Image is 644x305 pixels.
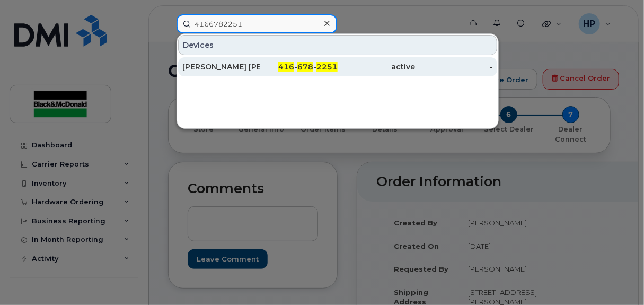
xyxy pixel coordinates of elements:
[178,57,497,76] a: [PERSON_NAME] [PERSON_NAME]416-678-2251active-
[338,62,415,72] div: active
[297,62,313,72] span: 678
[278,62,294,72] span: 416
[182,62,260,72] div: [PERSON_NAME] [PERSON_NAME]
[316,62,338,72] span: 2251
[178,35,497,55] div: Devices
[260,62,337,72] div: - -
[415,62,492,72] div: -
